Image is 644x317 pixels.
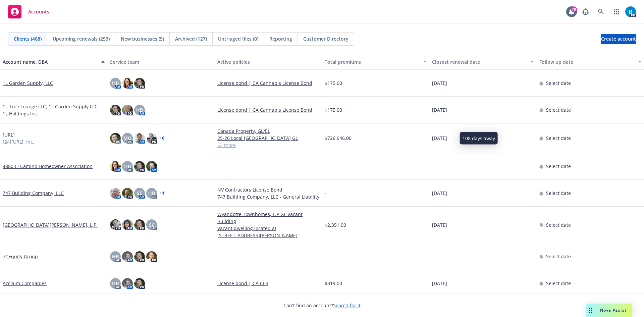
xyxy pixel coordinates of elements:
[432,106,447,113] span: [DATE]
[28,9,49,14] span: Accounts
[3,103,105,117] a: 1L Tree Lounge LLC, 1L Garden Supply LLC, 1L Holdings Inc.
[3,58,97,65] div: Account name, DBA
[432,190,447,197] span: [DATE]
[3,138,34,145] span: [24][URL], Inc.
[146,161,157,172] img: photo
[600,307,627,313] span: Nova Assist
[215,54,322,70] button: Active policies
[217,193,319,200] a: 747 Building Company, LLC - General Liability
[217,280,319,287] a: License bond | CA CLB
[134,251,145,262] img: photo
[217,253,219,260] span: -
[3,221,98,228] a: [GEOGRAPHIC_DATA][PERSON_NAME], L.P.
[325,58,419,65] div: Total premiums
[122,78,133,89] img: photo
[136,106,143,113] span: HB
[546,80,571,87] span: Select date
[3,131,15,138] a: [URL]
[217,106,319,113] a: License bond | CA Cannabis License Bond
[432,280,447,287] span: [DATE]
[53,35,110,42] span: Upcoming renewals (253)
[217,142,319,149] a: 53 more
[134,78,145,89] img: photo
[325,280,342,287] span: $319.00
[269,35,292,42] span: Reporting
[122,105,133,115] img: photo
[110,161,121,172] img: photo
[112,80,119,87] span: HB
[571,6,577,12] div: 79
[3,190,64,197] a: 747 Building Company, LLC
[601,34,636,44] a: Create account
[217,163,219,170] span: -
[110,219,121,230] img: photo
[110,105,121,115] img: photo
[432,58,527,65] div: Closest renewal date
[325,106,342,113] span: $175.00
[333,302,361,309] a: Search for it
[546,163,571,170] span: Select date
[123,135,131,142] span: MQ
[432,80,447,87] span: [DATE]
[217,127,319,135] a: Canada Property, GL/EL
[546,221,571,228] span: Select date
[432,221,447,228] span: [DATE]
[217,135,319,142] a: 25-26 Local [GEOGRAPHIC_DATA] GL
[546,190,571,197] span: Select date
[325,190,326,197] span: -
[546,280,571,287] span: Select date
[217,80,319,87] a: License bond | CA Cannabis License Bond
[137,190,142,197] span: SE
[594,5,608,18] a: Search
[217,225,319,239] a: Vacant dwelling located at [STREET_ADDRESS][PERSON_NAME]
[146,133,157,144] img: photo
[134,219,145,230] img: photo
[610,5,623,18] a: Switch app
[3,280,47,287] a: Acclaim Companies
[107,54,215,70] button: Service team
[160,136,164,140] a: + 6
[283,302,361,309] span: Can't find an account?
[601,33,636,45] span: Create account
[432,135,447,142] span: [DATE]
[14,35,42,42] span: Clients (468)
[112,280,119,287] span: HB
[217,58,319,65] div: Active policies
[546,253,571,260] span: Select date
[579,5,592,18] a: Report a Bug
[322,54,429,70] button: Total premiums
[217,211,319,225] a: Wyandotte Townhomes, L.P GL Vacant Building
[625,6,636,17] img: photo
[149,221,155,228] span: SC
[160,191,164,195] a: + 1
[325,221,346,228] span: $2,351.00
[134,278,145,289] img: photo
[546,106,571,113] span: Select date
[175,35,207,42] span: Archived (127)
[122,251,133,262] img: photo
[110,58,212,65] div: Service team
[124,163,131,170] span: HB
[148,190,155,197] span: HB
[3,80,53,87] a: 1L Garden Supply, LLC
[432,253,434,260] span: -
[586,304,632,317] button: Nova Assist
[3,163,93,170] a: 4880 El Camino Homeowner Association
[325,80,342,87] span: $175.00
[432,163,434,170] span: -
[110,133,121,144] img: photo
[546,135,571,142] span: Select date
[539,58,634,65] div: Follow up date
[110,188,121,199] img: photo
[3,253,38,260] a: 7CEquity Group
[303,35,348,42] span: Customer Directory
[537,54,644,70] button: Follow up date
[122,219,133,230] img: photo
[325,253,326,260] span: -
[217,186,319,193] a: NV Contractors License Bond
